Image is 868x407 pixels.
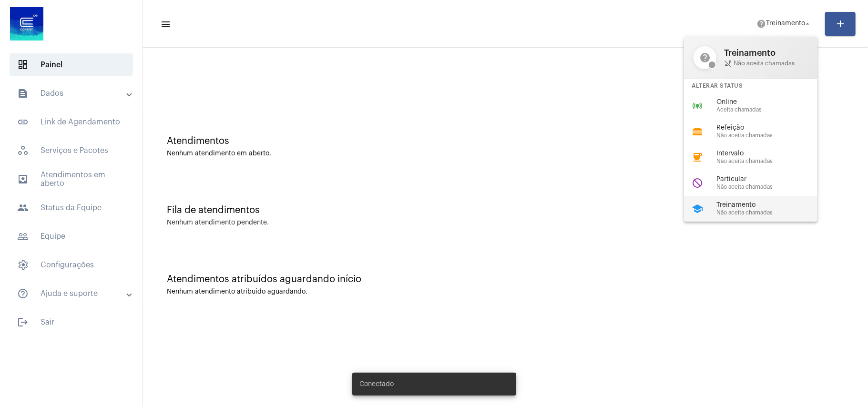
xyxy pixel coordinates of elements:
[692,126,703,137] mat-icon: lunch_dining
[694,46,716,69] mat-icon: help
[716,184,825,190] span: Não aceita chamadas
[716,132,825,139] span: Não aceita chamadas
[716,176,825,183] span: Particular
[716,107,825,113] span: Aceita chamadas
[684,79,817,93] div: Alterar Status
[716,210,825,216] span: Não aceita chamadas
[716,158,825,164] span: Não aceita chamadas
[716,99,825,106] span: Online
[692,100,703,112] mat-icon: online_prediction
[724,60,732,67] mat-icon: phone_disabled
[692,152,703,163] mat-icon: coffee
[692,203,703,214] mat-icon: school
[716,150,825,157] span: Intervalo
[716,202,825,209] span: Treinamento
[724,60,808,67] span: Não aceita chamadas
[724,48,808,58] span: Treinamento
[716,124,825,132] span: Refeição
[692,177,703,189] mat-icon: do_not_disturb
